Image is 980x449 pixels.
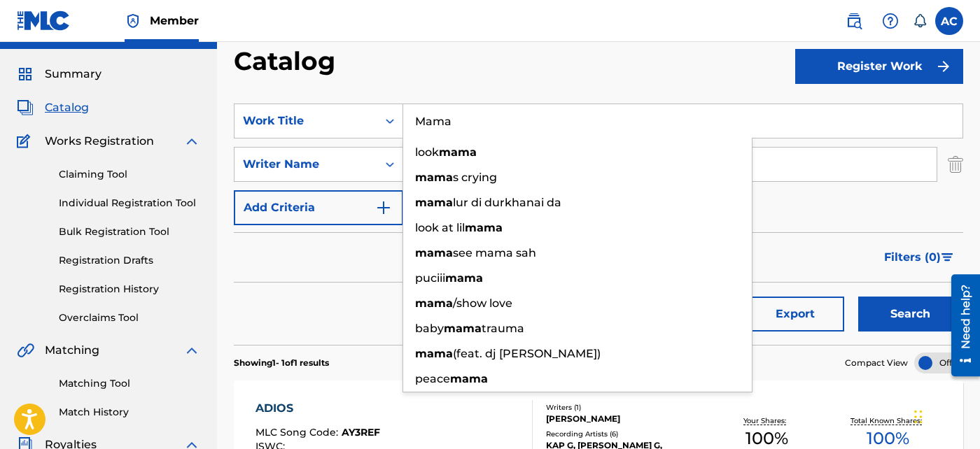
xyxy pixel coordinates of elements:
p: Showing 1 - 1 of 1 results [234,357,329,369]
img: search [846,13,862,29]
div: Drag [914,396,923,438]
strong: mama [450,372,488,385]
img: help [882,13,899,29]
img: Delete Criterion [948,147,963,182]
form: Search Form [234,104,963,345]
span: /show love [453,297,512,310]
div: Notifications [913,14,927,28]
span: Works Registration [45,133,154,150]
a: SummarySummary [17,66,101,83]
button: Search [858,297,963,332]
button: Register Work [795,49,963,84]
h2: Catalog [234,45,342,77]
span: Matching [45,342,99,359]
a: Registration Drafts [59,253,200,268]
span: baby [415,322,444,335]
strong: mama [444,322,482,335]
button: Filters (0) [876,240,963,275]
a: Individual Registration Tool [59,196,200,211]
a: Bulk Registration Tool [59,224,200,239]
strong: mama [415,297,453,310]
img: filter [941,253,953,262]
span: (feat. dj [PERSON_NAME]) [453,347,601,360]
button: Add Criteria [234,190,403,225]
img: expand [183,342,200,359]
div: Writers ( 1 ) [546,402,706,413]
strong: mama [445,271,483,285]
img: Catalog [17,99,34,116]
img: Works Registration [17,133,35,150]
img: 9d2ae6d4665cec9f34b9.svg [375,199,392,216]
strong: mama [465,221,503,234]
a: Overclaims Tool [59,311,200,325]
div: ADIOS [255,400,476,417]
button: Export [746,297,844,332]
a: CatalogCatalog [17,99,89,116]
div: Recording Artists ( 6 ) [546,429,706,439]
span: s crying [453,171,497,184]
img: Matching [17,342,34,359]
div: User Menu [935,7,963,35]
p: Total Known Shares: [850,415,925,426]
a: Registration History [59,282,200,297]
img: Top Rightsholder [125,13,141,29]
strong: mama [439,145,477,159]
div: Help [876,7,904,35]
span: MLC Song Code : [255,426,342,439]
span: Catalog [45,99,89,116]
a: Public Search [840,7,868,35]
iframe: Resource Center [941,269,980,381]
span: Filters ( 0 ) [884,249,941,266]
img: expand [183,133,200,150]
span: AY3REF [342,426,380,439]
strong: mama [415,171,453,184]
a: Match History [59,405,200,420]
span: Member [150,13,199,29]
div: [PERSON_NAME] [546,413,706,425]
img: f7272a7cc735f4ea7f67.svg [935,58,952,75]
span: peace [415,372,450,385]
span: trauma [482,322,524,335]
span: Compact View [845,357,908,369]
div: Work Title [243,113,369,129]
span: Summary [45,66,101,83]
img: Summary [17,66,34,83]
span: look [415,145,439,159]
strong: mama [415,196,453,209]
span: see mama sah [453,246,536,259]
a: Claiming Tool [59,167,200,182]
div: Writer Name [243,156,369,173]
span: lur di durkhanai da [453,196,561,209]
strong: mama [415,246,453,259]
iframe: Chat Widget [910,382,980,449]
a: Matching Tool [59,376,200,391]
span: puciii [415,271,445,285]
img: MLC Logo [17,10,71,31]
span: look at lil [415,221,465,234]
p: Your Shares: [743,415,790,426]
strong: mama [415,347,453,360]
